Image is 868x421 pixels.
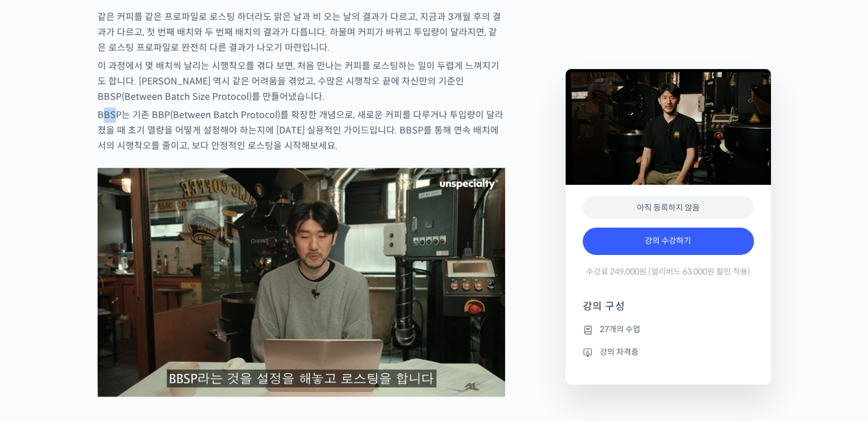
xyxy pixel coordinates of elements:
[586,266,750,277] span: 수강료 249,000원 (얼리버드 63,000원 할인 적용)
[98,58,505,104] p: 이 과정에서 몇 배치씩 날리는 시행착오를 겪다 보면, 처음 만나는 커피를 로스팅하는 일이 두렵게 느껴지기도 합니다. [PERSON_NAME] 역시 같은 어려움을 겪었고, 수많...
[583,345,754,359] li: 강의 자격증
[583,228,754,255] a: 강의 수강하기
[176,343,190,353] span: 설정
[98,107,505,153] p: BBSP는 기존 BBP(Between Batch Protocol)를 확장한 개념으로, 새로운 커피를 다루거나 투입량이 달라졌을 때 초기 열량을 어떻게 설정해야 하는지에 [DA...
[75,326,147,355] a: 대화
[147,326,219,355] a: 설정
[583,196,754,220] div: 아직 등록하지 않음
[3,326,75,355] a: 홈
[98,9,505,55] p: 같은 커피를 같은 프로파일로 로스팅 하더라도 맑은 날과 비 오는 날의 결과가 다르고, 지금과 3개월 후의 결과가 다르고, 첫 번째 배치와 두 번째 배치의 결과가 다릅니다. 하...
[583,299,754,322] h4: 강의 구성
[36,343,43,353] span: 홈
[104,344,118,353] span: 대화
[583,323,754,337] li: 27개의 수업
